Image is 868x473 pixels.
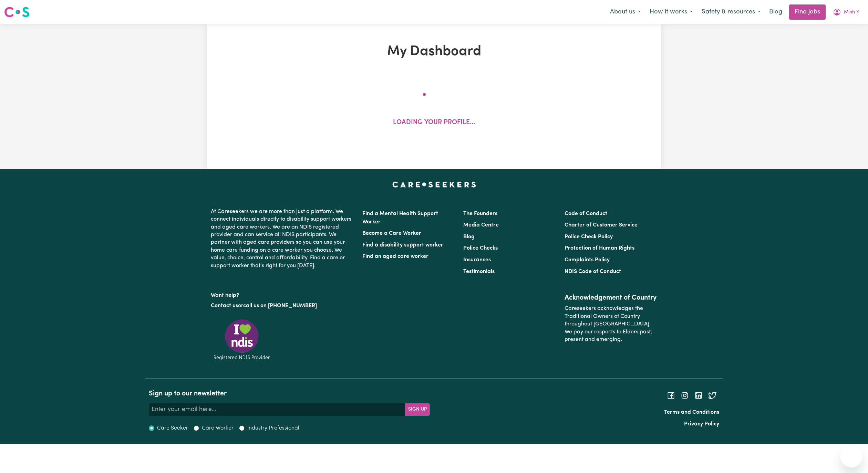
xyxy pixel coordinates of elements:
[565,245,634,251] a: Protection of Human Rights
[287,43,581,60] h1: My Dashboard
[243,303,317,309] a: call us on [PHONE_NUMBER]
[362,254,428,259] a: Find an aged care worker
[565,302,657,346] p: Careseekers acknowledges the Traditional Owners of Country throughout [GEOGRAPHIC_DATA]. We pay o...
[463,222,499,228] a: Media Centre
[211,318,273,361] img: Registered NDIS provider
[211,289,354,299] p: Want help?
[362,211,438,225] a: Find a Mental Health Support Worker
[664,410,719,415] a: Terms and Conditions
[667,393,675,398] a: Follow Careseekers on Facebook
[789,4,826,20] a: Find jobs
[681,393,689,398] a: Follow Careseekers on Instagram
[463,269,495,274] a: Testimonials
[392,182,476,187] a: Careseekers home page
[211,303,238,309] a: Contact us
[149,390,430,398] h2: Sign up to our newsletter
[694,393,703,398] a: Follow Careseekers on LinkedIn
[463,245,498,251] a: Police Checks
[565,294,657,302] h2: Acknowledgement of Country
[149,403,405,416] input: Enter your email here...
[463,234,475,240] a: Blog
[362,242,443,248] a: Find a disability support worker
[844,9,859,16] span: Minh Y
[202,424,234,432] label: Care Worker
[405,403,430,416] button: Subscribe
[565,269,621,274] a: NDIS Code of Conduct
[840,445,862,467] iframe: Button to launch messaging window, conversation in progress
[463,211,497,217] a: The Founders
[362,231,421,236] a: Become a Care Worker
[211,299,354,312] p: or
[157,424,188,432] label: Care Seeker
[565,211,607,217] a: Code of Conduct
[4,4,30,20] a: Careseekers logo
[211,205,354,272] p: At Careseekers we are more than just a platform. We connect individuals directly to disability su...
[565,222,638,228] a: Charter of Customer Service
[645,5,697,19] button: How it works
[4,6,30,18] img: Careseekers logo
[463,257,491,263] a: Insurances
[393,118,475,128] p: Loading your profile...
[828,5,864,19] button: My Account
[697,5,765,19] button: Safety & resources
[684,421,719,427] a: Privacy Policy
[606,5,645,19] button: About us
[565,234,613,240] a: Police Check Policy
[247,424,299,432] label: Industry Professional
[565,257,610,263] a: Complaints Policy
[765,4,786,20] a: Blog
[708,393,716,398] a: Follow Careseekers on Twitter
